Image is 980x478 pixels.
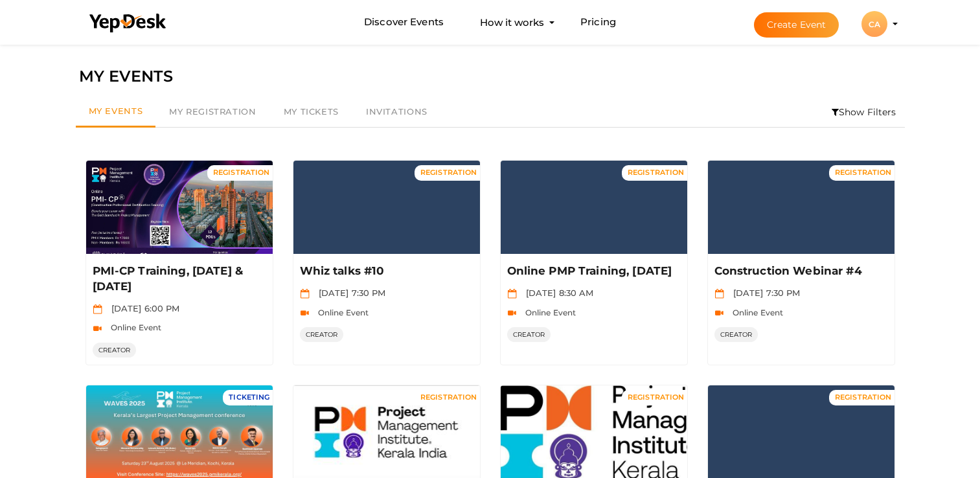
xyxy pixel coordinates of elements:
p: PMI-CP Training, [DATE] & [DATE] [93,264,263,295]
span: CREATOR [714,327,758,342]
p: Online PMP Training, [DATE] [507,264,678,279]
span: [DATE] 7:30 PM [312,288,386,298]
div: MY EVENTS [79,64,902,89]
a: Pricing [580,10,616,34]
img: calendar.svg [93,304,102,314]
img: calendar.svg [714,289,724,299]
img: video-icon.svg [714,308,724,318]
span: Online Event [104,323,162,332]
span: Online Event [519,308,576,317]
div: CA [861,11,887,37]
img: video-icon.svg [507,308,517,318]
span: [DATE] 7:30 PM [727,288,801,298]
img: video-icon.svg [93,324,102,334]
span: CREATOR [93,343,137,358]
span: Invitations [366,106,427,117]
a: My Tickets [270,97,352,127]
span: [DATE] 6:00 PM [105,303,180,313]
button: CA [858,10,891,38]
a: Invitations [352,97,441,127]
profile-pic: CA [861,19,887,29]
img: calendar.svg [300,289,310,299]
span: Online Event [726,308,784,317]
img: calendar.svg [507,289,517,299]
a: Discover Events [364,10,444,34]
span: My Tickets [284,106,339,117]
li: Show Filters [823,97,905,127]
span: CREATOR [300,327,344,342]
button: How it works [476,10,548,34]
span: [DATE] 8:30 AM [519,288,594,298]
span: My Registration [169,106,256,117]
p: Construction Webinar #4 [714,264,885,279]
button: Create Event [754,12,839,38]
span: Online Event [312,308,369,317]
p: Whiz talks #10 [300,264,470,279]
span: My Events [89,106,143,116]
a: My Events [76,97,156,128]
img: video-icon.svg [300,308,310,318]
span: CREATOR [507,327,551,342]
a: My Registration [155,97,269,127]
